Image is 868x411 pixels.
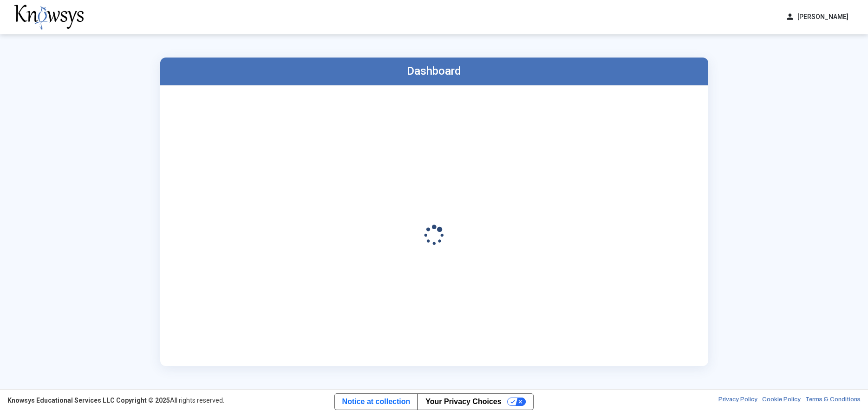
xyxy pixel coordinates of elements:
[14,5,84,30] img: knowsys-logo.png
[805,396,861,405] a: Terms & Conditions
[407,64,461,77] label: Dashboard
[7,396,224,405] div: All rights reserved.
[780,9,854,25] button: person[PERSON_NAME]
[762,396,801,405] a: Cookie Policy
[418,394,533,410] button: Your Privacy Choices
[718,396,757,405] a: Privacy Policy
[335,394,418,410] a: Notice at collection
[785,12,795,22] span: person
[7,397,170,404] strong: Knowsys Educational Services LLC Copyright © 2025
